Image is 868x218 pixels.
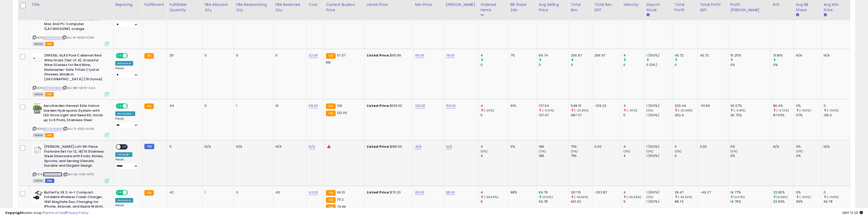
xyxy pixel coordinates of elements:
div: 687.37 [571,113,592,118]
span: 66.13 [337,190,345,195]
small: (0%) [539,149,546,153]
a: N/A [309,144,315,149]
small: (0%) [481,149,488,153]
div: -139.22 [594,104,617,108]
small: (0%) [731,149,738,153]
div: 86.4% [773,104,794,108]
div: [PERSON_NAME] [446,2,476,7]
div: FBA Researching Qty [236,2,271,13]
small: (-100%) [799,108,811,112]
div: 99% [796,199,821,204]
div: BB Share 24h. [510,2,535,13]
div: 756 [571,144,592,149]
div: Win BuyBox * [115,111,135,116]
small: FBA [326,104,335,109]
span: OFF [127,190,135,195]
div: 57% [796,113,821,118]
div: -49.27 [700,190,724,195]
b: Listed Price: [367,144,390,149]
div: -51.96 [700,104,724,108]
span: 132.05 [337,110,347,115]
small: (0.09%) [776,195,788,199]
b: Butterfly SE 2-in-1 Compact Foldable Wireless Travel Charger, 15W MagSafe Duo Charging for iPhone... [44,190,106,215]
span: FBM [45,179,54,183]
div: 0% [796,154,821,158]
div: Amazon AI [115,61,133,66]
small: FBA [326,111,335,116]
span: All listings currently available for purchase on Amazon [33,179,44,183]
div: 267.15 [571,190,592,195]
small: (-20.25%) [574,108,589,112]
div: 36.72% [731,113,771,118]
div: 136.6 [824,113,850,118]
div: 266.97 [594,53,617,58]
div: 0% [731,154,771,158]
div: Cost [309,2,322,7]
div: 4 [623,104,644,108]
div: 0 [824,190,850,195]
div: ASIN: [33,3,109,45]
small: (0.07%) [734,195,745,199]
div: 266.97 [571,53,592,58]
img: 31afZCFCGDL._SL40_.jpg [33,53,43,63]
span: OFF [127,54,135,58]
small: (-55.52%) [678,195,692,199]
div: Velocity [623,2,642,7]
b: AeroGarden Harvest Elite Indoor Garden Hydroponic System with LED Grow Light and Seed Kit, Holds ... [43,104,105,124]
div: ASIN: [33,144,109,182]
div: 14.77% [731,190,771,195]
div: 0 [675,144,698,149]
small: (-20%) [627,108,637,112]
b: ZWIESEL GLAS Pure Cabernet Red Wine Glass (Set of 4), Graceful Wine Glasses for Red Wine, Dishwas... [44,53,106,83]
div: 87.03% [773,113,794,118]
small: Avg Win Price. [824,13,827,17]
div: 1 (100%) [646,53,672,58]
div: Fulfillment [144,2,165,7]
div: 0% [773,63,794,67]
div: 11 [169,144,198,149]
div: FBA inbound Qty [205,2,232,13]
small: FBM [144,144,154,149]
small: (-20.59%) [678,108,693,112]
a: 66.00 [415,53,424,58]
div: 0 [205,53,230,58]
div: 0 (0%) [646,63,672,67]
b: Listed Price: [367,53,390,58]
div: 15.25% [731,53,771,58]
img: 410oD6OUUcL._SL40_.jpg [33,190,43,200]
div: Follow BB * [115,152,132,157]
span: 2025-09-16 12:29 GMT [842,210,863,215]
div: 137.47 [539,113,569,118]
span: | SKU: IN-6K0O-KZOH [62,36,94,40]
small: (-100%) [799,195,811,199]
a: B00IRV005E [43,36,61,40]
div: 137.04 [539,104,569,108]
div: 4 [623,154,644,158]
div: 42 [169,190,198,195]
div: seller snap | | [5,211,89,215]
div: Total Rev. [571,2,590,13]
strong: Copyright [5,210,24,215]
div: 29 [169,53,198,58]
small: (-100%) [827,195,839,199]
div: N/A [824,144,846,149]
div: 66.74 [539,53,569,58]
small: (-0.41%) [734,108,746,112]
small: (0%) [675,149,682,153]
div: 0% [731,144,771,149]
div: N/A [205,144,230,149]
div: ASIN: [33,53,109,96]
div: 36.57% [731,104,771,108]
div: 7% [510,53,533,58]
div: Min Price [415,2,442,7]
div: Listed Price [367,2,411,7]
div: 0% [510,144,533,149]
div: Preset: [115,16,138,28]
div: 1 (100%) [646,104,672,108]
div: 66.78 [824,199,850,204]
span: FBA [45,92,54,97]
div: $129.00 [367,104,409,108]
small: (-0.72%) [776,108,789,112]
div: N/A [275,144,303,149]
div: 10 [275,104,303,108]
